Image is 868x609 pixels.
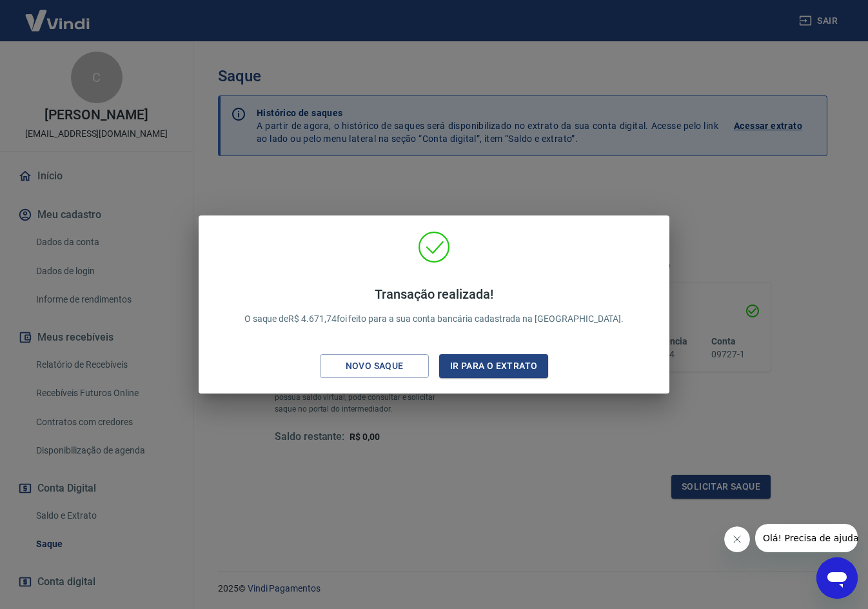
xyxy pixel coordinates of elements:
iframe: Fechar mensagem [724,526,750,552]
button: Ir para o extrato [439,354,548,378]
iframe: Mensagem da empresa [755,524,858,552]
h4: Transação realizada! [244,286,624,302]
iframe: Botão para abrir a janela de mensagens [816,557,858,599]
span: Olá! Precisa de ajuda? [8,9,108,19]
p: O saque de R$ 4.671,74 foi feito para a sua conta bancária cadastrada na [GEOGRAPHIC_DATA]. [244,286,624,326]
button: Novo saque [320,354,429,378]
div: Novo saque [330,358,419,374]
